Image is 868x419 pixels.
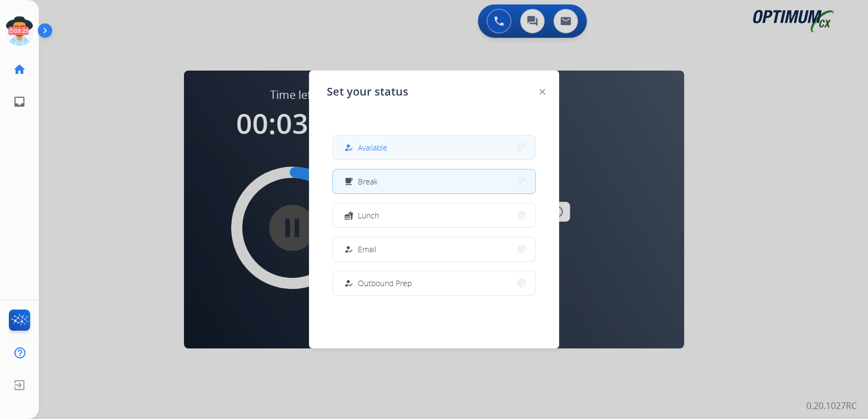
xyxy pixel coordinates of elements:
mat-icon: fastfood [344,211,353,220]
button: Lunch [333,203,535,227]
button: Outbound Prep [333,271,535,295]
span: Available [358,142,387,153]
mat-icon: how_to_reg [344,278,353,288]
span: Outbound Prep [358,277,412,289]
mat-icon: inbox [13,95,26,108]
mat-icon: free_breakfast [344,177,353,186]
mat-icon: home [13,63,26,76]
button: Break [333,169,535,193]
span: Lunch [358,209,379,221]
button: Available [333,136,535,159]
img: close-button [540,89,545,94]
span: Break [358,176,378,187]
span: Email [358,243,376,255]
mat-icon: how_to_reg [344,245,353,254]
span: Set your status [327,84,408,99]
mat-icon: how_to_reg [344,143,353,152]
p: 0.20.1027RC [806,399,857,412]
button: Email [333,237,535,261]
